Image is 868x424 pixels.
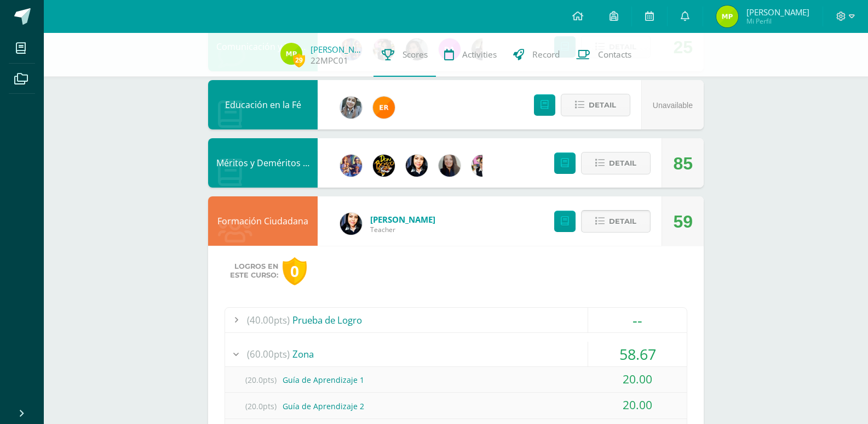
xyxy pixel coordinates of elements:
[746,16,809,26] span: Mi Perfil
[311,44,365,55] a: [PERSON_NAME]
[623,371,652,387] span: 20.00
[589,95,616,115] span: Detail
[633,310,642,330] span: --
[370,214,435,225] span: [PERSON_NAME]
[239,394,283,419] span: (20.0pts)
[225,308,687,332] div: Prueba de Logro
[406,155,428,177] img: 1ddc13d9596fa47974de451e3873c180.png
[598,49,631,60] span: Contacts
[283,257,307,285] div: 0
[746,7,809,18] span: [PERSON_NAME]
[568,33,640,77] a: Contacts
[208,80,318,129] div: Educación en la Fé
[623,397,652,412] span: 20.00
[472,155,493,177] img: 282f7266d1216b456af8b3d5ef4bcc50.png
[532,49,560,60] span: Record
[561,94,630,116] button: Detail
[436,33,505,77] a: Activities
[609,211,636,231] span: Detail
[208,138,318,188] div: Méritos y Deméritos 1ro. Primaria ¨A¨
[403,49,428,60] span: Scores
[439,155,461,177] img: 6a84ab61b079ace3b413ff007bfae7b4.png
[716,5,738,27] img: 286f46407f97babcb0f87aeff1cb54f7.png
[293,53,305,67] span: 29
[340,213,362,235] img: 1ddc13d9596fa47974de451e3873c180.png
[225,368,687,392] div: Guía de Aprendizaje 1
[340,97,362,118] img: cba4c69ace659ae4cf02a5761d9a2473.png
[280,43,302,65] img: 286f46407f97babcb0f87aeff1cb54f7.png
[673,139,693,188] div: 85
[653,101,693,110] span: Unavailable
[373,155,395,177] img: eda3c0d1caa5ac1a520cf0290d7c6ae4.png
[239,368,283,392] span: (20.0pts)
[619,344,656,364] span: 58.67
[340,155,362,177] img: 3f4c0a665c62760dc8d25f6423ebedea.png
[247,308,290,332] span: (40.00pts)
[370,225,435,234] span: Teacher
[225,394,687,419] div: Guía de Aprendizaje 2
[230,262,278,280] span: Logros en este curso:
[581,152,651,174] button: Detail
[208,196,318,246] div: Formación Ciudadana
[505,33,568,77] a: Record
[609,153,636,173] span: Detail
[311,55,348,66] a: 22MPC01
[373,33,436,77] a: Scores
[225,342,687,366] div: Zona
[373,97,395,118] img: 890e40971ad6f46e050b48f7f5834b7c.png
[581,210,651,233] button: Detail
[247,342,290,366] span: (60.00pts)
[673,197,693,246] div: 59
[462,49,497,60] span: Activities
